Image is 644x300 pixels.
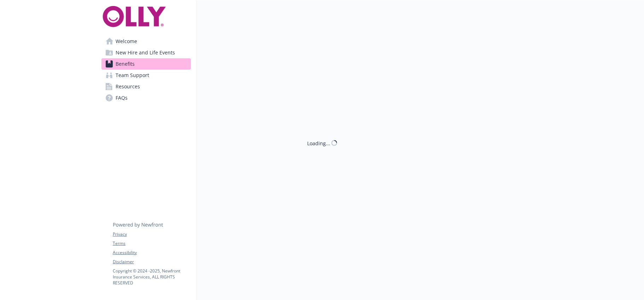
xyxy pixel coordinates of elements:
[101,92,191,104] a: FAQs
[101,81,191,92] a: Resources
[101,36,191,47] a: Welcome
[113,268,191,286] p: Copyright © 2024 - 2025 , Newfront Insurance Services, ALL RIGHTS RESERVED
[116,81,140,92] span: Resources
[101,47,191,58] a: New Hire and Life Events
[113,231,191,237] a: Privacy
[113,249,191,256] a: Accessibility
[116,70,149,81] span: Team Support
[116,36,137,47] span: Welcome
[116,92,128,104] span: FAQs
[113,259,191,265] a: Disclaimer
[116,58,135,70] span: Benefits
[101,58,191,70] a: Benefits
[116,47,175,58] span: New Hire and Life Events
[113,240,191,247] a: Terms
[101,70,191,81] a: Team Support
[307,139,330,147] div: Loading...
